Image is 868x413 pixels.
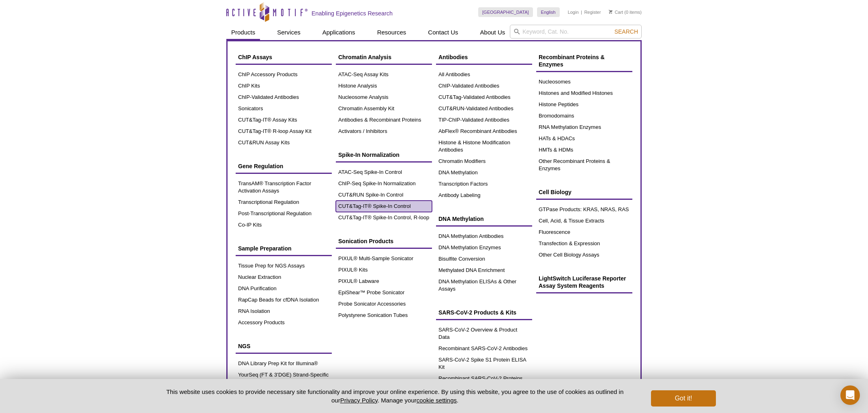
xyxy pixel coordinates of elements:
[236,241,332,256] a: Sample Preparation
[236,80,332,92] a: ChIP Kits
[236,137,332,148] a: CUT&RUN Assay Kits
[238,343,250,349] span: NGS
[236,49,332,65] a: ChIP Assays
[336,167,432,178] a: ATAC-Seq Spike-In Control
[236,369,332,388] a: YourSeq (FT & 3’DGE) Strand-Specific mRNA Library Prep
[336,287,432,298] a: EpiShear™ Probe Sonicator
[236,272,332,283] a: Nuclear Extraction
[236,178,332,197] a: TransAM® Transcription Factor Activation Assays
[436,126,532,137] a: AbFlex® Recombinant Antibodies
[539,54,605,68] span: Recombinant Proteins & Enzymes
[436,167,532,178] a: DNA Methylation
[238,54,272,60] span: ChIP Assays
[436,343,532,354] a: Recombinant SARS-CoV-2 Antibodies
[336,298,432,310] a: Probe Sonicator Accessories
[536,156,632,174] a: Other Recombinant Proteins & Enzymes
[536,88,632,99] a: Histones and Modified Histones
[840,385,860,405] div: Open Intercom Messenger
[336,310,432,321] a: Polystyrene Sonication Tubes
[336,253,432,264] a: PIXUL® Multi-Sample Sonicator
[581,7,582,17] li: |
[226,25,260,40] a: Products
[336,178,432,189] a: ChIP-Seq Spike-In Normalization
[236,294,332,306] a: RapCap Beads for cfDNA Isolation
[236,358,332,369] a: DNA Library Prep Kit for Illumina®
[438,309,516,316] span: SARS-CoV-2 Products & Kits
[338,152,400,158] span: Spike-In Normalization
[536,99,632,110] a: Histone Peptides
[539,189,572,195] span: Cell Biology
[436,156,532,167] a: Chromatin Modifiers
[340,397,378,404] a: Privacy Policy
[236,208,332,219] a: Post-Transcriptional Regulation
[236,103,332,114] a: Sonicators
[336,233,432,249] a: Sonication Products
[236,306,332,317] a: RNA Isolation
[436,242,532,253] a: DNA Methylation Enzymes
[336,80,432,92] a: Histone Analysis
[436,305,532,320] a: SARS-CoV-2 Products & Kits
[609,9,623,15] a: Cart
[272,25,305,40] a: Services
[536,184,632,200] a: Cell Biology
[336,92,432,103] a: Nucleosome Analysis
[336,212,432,223] a: CUT&Tag-IT® Spike-In Control, R-loop
[312,10,393,17] h2: Enabling Epigenetics Research
[436,190,532,201] a: Antibody Labeling
[436,231,532,242] a: DNA Methylation Antibodies
[436,103,532,114] a: CUT&RUN-Validated Antibodies
[536,110,632,122] a: Bromodomains
[336,69,432,80] a: ATAC-Seq Assay Kits
[536,76,632,88] a: Nucleosomes
[436,276,532,295] a: DNA Methylation ELISAs & Other Assays
[236,69,332,80] a: ChIP Accessory Products
[536,238,632,249] a: Transfection & Expression
[236,219,332,231] a: Co-IP Kits
[236,317,332,328] a: Accessory Products
[436,373,532,384] a: Recombinant SARS-CoV-2 Proteins
[336,276,432,287] a: PIXUL® Labware
[537,7,560,17] a: English
[238,245,292,252] span: Sample Preparation
[510,25,642,39] input: Keyword, Cat. No.
[609,7,642,17] li: (0 items)
[417,397,457,404] button: cookie settings
[152,387,638,404] p: This website uses cookies to provide necessary site functionality and improve your online experie...
[236,260,332,272] a: Tissue Prep for NGS Assays
[236,126,332,137] a: CUT&Tag-IT® R-loop Assay Kit
[436,80,532,92] a: ChIP-Validated Antibodies
[436,354,532,373] a: SARS-CoV-2 Spike S1 Protein ELISA Kit
[436,265,532,276] a: Methylated DNA Enrichment
[536,271,632,293] a: LightSwitch Luciferase Reporter Assay System Reagents
[336,126,432,137] a: Activators / Inhibitors
[584,9,601,15] a: Register
[568,9,579,15] a: Login
[536,144,632,156] a: HMTs & HDMs
[609,10,612,14] img: Your Cart
[612,28,640,35] button: Search
[478,7,533,17] a: [GEOGRAPHIC_DATA]
[318,25,360,40] a: Applications
[536,49,632,72] a: Recombinant Proteins & Enzymes
[475,25,510,40] a: About Us
[536,227,632,238] a: Fluorescence
[536,122,632,133] a: RNA Methylation Enzymes
[651,390,716,407] button: Got it!
[336,264,432,276] a: PIXUL® Kits
[423,25,463,40] a: Contact Us
[336,147,432,163] a: Spike-In Normalization
[536,204,632,215] a: GTPase Products: KRAS, NRAS, RAS
[236,338,332,354] a: NGS
[436,137,532,156] a: Histone & Histone Modification Antibodies
[436,114,532,126] a: TIP-ChIP-Validated Antibodies
[536,215,632,227] a: Cell, Acid, & Tissue Extracts
[236,92,332,103] a: ChIP-Validated Antibodies
[336,201,432,212] a: CUT&Tag-IT® Spike-In Control
[372,25,411,40] a: Resources
[236,114,332,126] a: CUT&Tag-IT® Assay Kits
[436,92,532,103] a: CUT&Tag-Validated Antibodies
[236,197,332,208] a: Transcriptional Regulation
[338,54,391,60] span: Chromatin Analysis
[536,133,632,144] a: HATs & HDACs
[338,238,393,244] span: Sonication Products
